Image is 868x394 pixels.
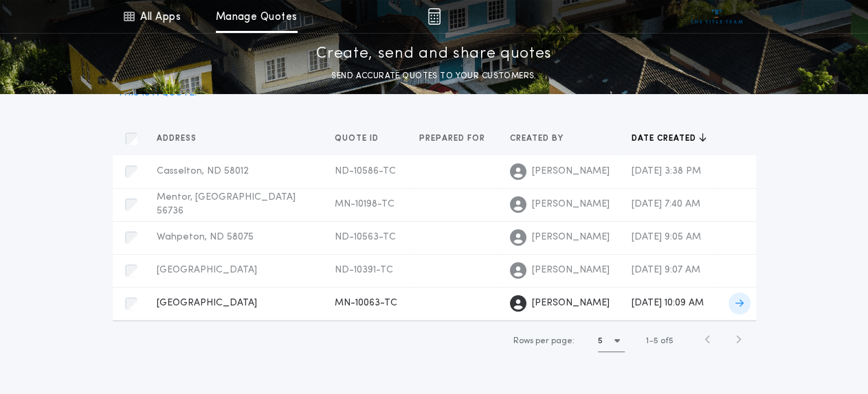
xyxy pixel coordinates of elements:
button: Quote ID [335,132,389,146]
span: [DATE] 3:38 PM [632,166,701,176]
span: Created by [510,133,566,144]
span: 1 [646,337,649,345]
span: [GEOGRAPHIC_DATA] [157,298,257,308]
span: of 5 [660,335,674,347]
span: [PERSON_NAME] [532,165,610,178]
h1: 5 [598,334,603,348]
span: ND-10563-TC [335,232,396,242]
span: 5 [654,337,658,345]
button: Address [157,132,207,146]
img: img [427,8,441,25]
span: Rows per page: [513,337,575,345]
span: [PERSON_NAME] [532,264,610,277]
span: [DATE] 7:40 AM [632,199,700,209]
span: [PERSON_NAME] [532,198,610,211]
span: [DATE] 9:05 AM [632,232,701,242]
span: ND-10391-TC [335,265,393,275]
img: vs-icon [691,10,742,23]
span: Casselton, ND 58012 [157,166,249,176]
button: Date created [632,132,706,146]
button: Created by [510,132,574,146]
span: Wahpeton, ND 58075 [157,232,254,242]
span: Quote ID [335,133,381,144]
span: [GEOGRAPHIC_DATA] [157,265,257,275]
span: [DATE] 10:09 AM [632,298,704,308]
p: SEND ACCURATE QUOTES TO YOUR CUSTOMERS. [331,69,536,83]
button: 5 [598,330,625,352]
span: MN-10198-TC [335,199,394,209]
span: Date created [632,133,699,144]
span: [DATE] 9:07 AM [632,265,700,275]
p: Create, send and share quotes [316,43,552,65]
span: MN-10063-TC [335,298,397,308]
span: [PERSON_NAME] [532,231,610,244]
span: Prepared for [419,133,488,144]
span: Address [157,133,199,144]
span: Mentor, [GEOGRAPHIC_DATA] 56736 [157,192,296,216]
span: ND-10586-TC [335,166,396,176]
span: [PERSON_NAME] [532,297,610,310]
